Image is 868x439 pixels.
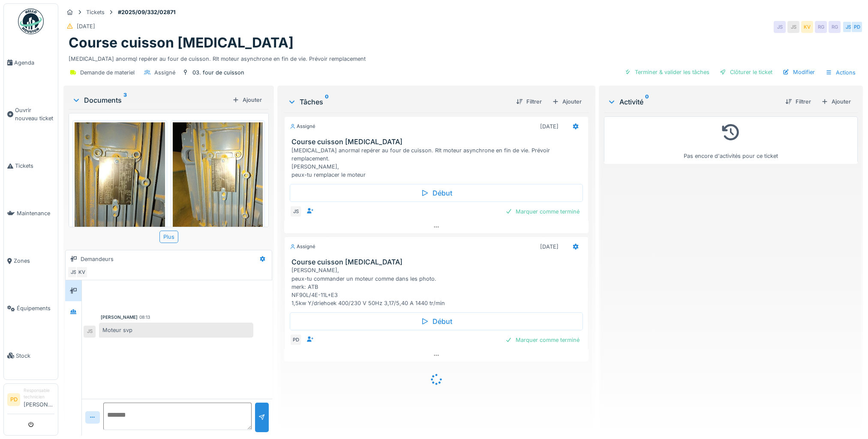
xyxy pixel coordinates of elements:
h3: Course cuisson [MEDICAL_DATA] [291,258,584,266]
img: Badge_color-CXgf-gQk.svg [18,9,44,34]
div: Assigné [290,123,315,130]
a: Agenda [4,39,58,86]
div: Début [290,312,583,330]
a: Ouvrir nouveau ticket [4,86,58,142]
div: Ajouter [549,96,585,107]
div: PD [851,21,863,33]
div: Filtrer [782,96,814,107]
div: [MEDICAL_DATA] anormal repérer au four de cuisson. Rlt moteur asynchrone en fin de vie. Prévoir r... [291,146,584,179]
div: Assigné [154,68,175,77]
h1: Course cuisson [MEDICAL_DATA] [69,35,294,51]
span: Tickets [15,162,54,170]
span: Équipements [17,304,54,312]
div: KV [76,266,88,278]
img: obqmxltpfals6djbp65ds2rfv3b1 [75,122,165,243]
div: JS [774,21,786,33]
span: Ouvrir nouveau ticket [15,106,54,122]
div: [DATE] [540,243,559,251]
div: Responsable technicien [24,387,54,400]
div: Filtrer [513,96,545,107]
div: 08:13 [139,314,150,320]
div: Tâches [288,97,509,107]
a: Équipements [4,285,58,332]
div: Marquer comme terminé [502,206,583,217]
div: [PERSON_NAME], peux-tu commander un moteur comme dans les photo. merk: ATB NF90L/4E-11L+E3 1,5kw ... [291,266,584,307]
div: JS [842,21,854,33]
div: Modifier [779,66,818,78]
span: Zones [14,257,54,265]
div: Demandeurs [81,255,114,263]
div: Plus [159,231,178,243]
div: KV [801,21,813,33]
sup: 0 [325,97,329,107]
li: PD [7,393,20,406]
div: JS [290,205,302,217]
div: [PERSON_NAME] [101,314,138,320]
div: Actions [822,66,859,79]
div: Activité [607,97,778,107]
img: iybysrli5qy6chm0o7ylqifa6i2r [173,122,263,243]
div: Ajouter [818,96,854,107]
sup: 3 [123,95,127,105]
div: Marquer comme terminé [502,334,583,346]
div: [MEDICAL_DATA] anormql repérer au four de cuisson. Rlt moteur asynchrone en fin de vie. Prévoir r... [69,51,858,63]
div: Pas encore d'activités pour ce ticket [610,120,852,160]
a: Tickets [4,142,58,190]
a: Zones [4,237,58,285]
div: Tickets [86,8,105,16]
div: Ajouter [229,94,265,106]
div: JS [67,266,79,278]
div: Demande de materiel [80,68,135,77]
span: Agenda [14,59,54,67]
span: Maintenance [17,209,54,217]
div: [DATE] [540,122,559,131]
div: RG [829,21,841,33]
div: Début [290,184,583,202]
span: Stock [16,352,54,360]
sup: 0 [645,97,649,107]
div: Clôturer le ticket [716,66,776,78]
div: JS [787,21,799,33]
div: JS [84,326,96,338]
div: 03. four de cuisson [192,68,244,77]
div: Moteur svp [99,323,253,338]
div: Terminer & valider les tâches [621,66,713,78]
div: Assigné [290,243,315,250]
a: Maintenance [4,190,58,237]
a: PD Responsable technicien[PERSON_NAME] [7,387,54,414]
strong: #2025/09/332/02871 [114,8,179,16]
li: [PERSON_NAME] [24,387,54,412]
div: [DATE] [77,22,95,30]
a: Stock [4,332,58,380]
h3: Course cuisson [MEDICAL_DATA] [291,138,584,146]
div: Documents [72,95,229,105]
div: RG [815,21,827,33]
div: PD [290,334,302,346]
